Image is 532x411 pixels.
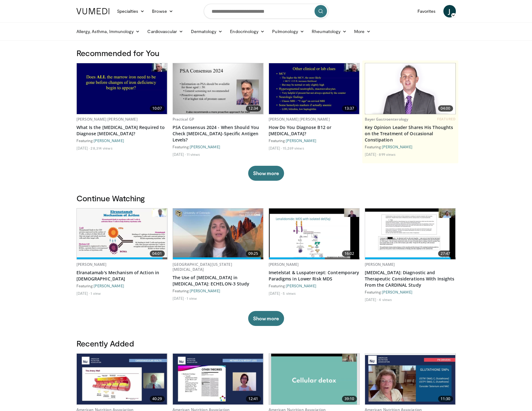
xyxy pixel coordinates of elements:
[77,63,167,114] a: 10:07
[173,124,264,143] a: PSA Consensus 2024 - When Should You Check [MEDICAL_DATA]-Specific Antigen Levels?
[283,146,304,151] li: 15,269 views
[77,354,167,404] img: a5eb0618-de12-4235-b314-96fd9be03728.620x360_q85_upscale.jpg
[414,5,440,17] a: Favorites
[187,296,197,301] li: 1 view
[190,289,220,293] a: [PERSON_NAME]
[269,291,282,296] li: [DATE]
[173,63,263,114] img: 39f62207-8f49-42d6-9ca5-15df7a5ec184.620x360_q85_upscale.jpg
[308,25,350,38] a: Rheumatology
[246,396,261,402] span: 12:41
[286,284,316,288] a: [PERSON_NAME]
[365,63,456,114] img: 9828b8df-38ad-4333-b93d-bb657251ca89.png.620x360_q85_upscale.png
[204,4,329,19] input: Search topics, interventions
[437,117,456,121] span: FEATURED
[76,117,138,122] a: [PERSON_NAME] [PERSON_NAME]
[248,311,284,326] button: Show more
[382,145,412,149] a: [PERSON_NAME]
[77,208,167,259] img: d6a40fc9-6ae7-4ca6-a42a-e1804f91352d.620x360_q85_upscale.jpg
[269,63,359,114] img: 172d2151-0bab-4046-8dbc-7c25e5ef1d9f.620x360_q85_upscale.jpg
[269,354,359,404] a: 39:10
[173,208,263,259] img: 24e81904-3c84-40e6-891c-b1513ae3fb6e.620x360_q85_upscale.jpg
[76,193,456,203] h3: Continue Watching
[382,290,412,294] a: [PERSON_NAME]
[77,354,167,404] a: 40:29
[76,338,456,348] h3: Recently Added
[286,138,316,143] a: [PERSON_NAME]
[365,289,456,294] div: Featuring:
[365,208,456,259] img: 3b778f2f-c1a8-4909-8abf-c0eb17b6b6c5.620x360_q85_upscale.jpg
[150,251,165,257] span: 04:01
[77,63,167,114] img: 15adaf35-b496-4260-9f93-ea8e29d3ece7.620x360_q85_upscale.jpg
[73,25,144,38] a: Allergy, Asthma, Immunology
[438,396,453,402] span: 11:30
[144,25,187,38] a: Cardiovascular
[342,396,357,402] span: 39:10
[173,354,263,404] a: 12:41
[77,208,167,259] a: 04:01
[365,270,456,288] a: [MEDICAL_DATA]: Diagnostic and Therapeutic Considerations With Insights From the CARDINAL Study
[90,291,101,296] li: 1 view
[76,270,168,282] a: Elranatamab's Mechanism of Action in [DEMOGRAPHIC_DATA]
[350,25,374,38] a: More
[150,396,165,402] span: 40:29
[248,166,284,181] button: Show more
[94,284,124,288] a: [PERSON_NAME]
[365,297,378,302] li: [DATE]
[150,105,165,112] span: 10:07
[187,152,200,157] li: 11 views
[269,262,299,267] a: [PERSON_NAME]
[269,283,360,288] div: Featuring:
[365,208,456,259] a: 27:47
[438,251,453,257] span: 27:47
[269,124,360,137] a: How Do You Diagnose B12 or [MEDICAL_DATA]?
[379,297,392,302] li: 4 views
[173,354,263,404] img: 1987b4b6-58d4-435e-9c34-61b3ec5b778f.620x360_q85_upscale.jpg
[173,262,232,272] a: [GEOGRAPHIC_DATA][US_STATE][MEDICAL_DATA]
[76,262,107,267] a: [PERSON_NAME]
[190,145,220,149] a: [PERSON_NAME]
[365,63,456,114] a: 04:00
[365,354,456,404] img: 7adb4973-a765-4ec3-8ec7-5f1e113cffb6.620x360_q85_upscale.jpg
[76,48,456,58] h3: Recommended for You
[269,138,360,143] div: Featuring:
[269,117,330,122] a: [PERSON_NAME] [PERSON_NAME]
[173,275,264,287] a: The Use of [MEDICAL_DATA] in [MEDICAL_DATA]: ECHELON-3 Study
[342,251,357,257] span: 16:02
[365,144,456,149] div: Featuring:
[113,5,149,17] a: Specialties
[365,354,456,404] a: 11:30
[365,262,395,267] a: [PERSON_NAME]
[269,208,359,259] a: 16:02
[379,152,396,157] li: 899 views
[76,291,90,296] li: [DATE]
[76,283,168,288] div: Featuring:
[226,25,268,38] a: Endocrinology
[173,63,263,114] a: 12:34
[187,25,227,38] a: Dermatology
[246,251,261,257] span: 09:25
[443,5,456,17] a: J
[365,152,378,157] li: [DATE]
[269,208,359,259] img: 07b0f132-c6b7-4084-8f6f-8e5de39129b7.620x360_q85_upscale.jpg
[283,291,296,296] li: 5 views
[246,105,261,112] span: 12:34
[76,138,168,143] div: Featuring:
[269,270,360,282] a: Imetelstat & Luspatercept: Contemporary Paradigms in Lower Risk MDS
[148,5,177,17] a: Browse
[269,63,359,114] a: 13:37
[173,208,263,259] a: 09:25
[173,144,264,149] div: Featuring:
[342,105,357,112] span: 13:37
[76,8,110,14] img: VuMedi Logo
[94,138,124,143] a: [PERSON_NAME]
[76,146,90,151] li: [DATE]
[173,152,186,157] li: [DATE]
[76,124,168,137] a: What Is the [MEDICAL_DATA] Required to Diagnose [MEDICAL_DATA]?
[365,117,408,122] a: Bayer Gastroenterology
[173,117,194,122] a: Practical GP
[173,296,186,301] li: [DATE]
[269,146,282,151] li: [DATE]
[173,288,264,293] div: Featuring:
[268,25,308,38] a: Pulmonology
